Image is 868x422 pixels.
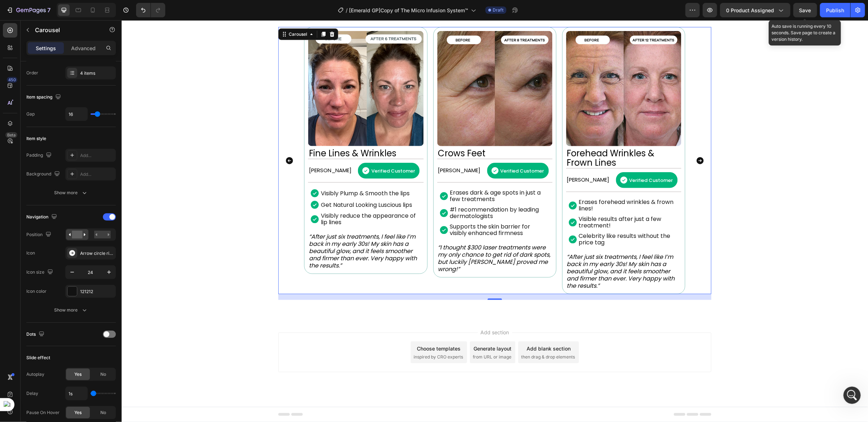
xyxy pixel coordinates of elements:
div: Padding [26,151,53,160]
p: Erases dark & age spots in just a few treatments [328,169,424,182]
div: Position [26,230,53,240]
div: Add blank section [405,325,449,332]
span: Draft [493,7,503,13]
button: Save [793,3,817,17]
button: Show more [26,304,116,317]
p: Supports the skin barrier for visibly enhanced firmness [328,203,424,216]
div: Carousel [166,11,187,17]
div: Autoplay [26,371,44,378]
span: Yes [74,409,82,416]
div: Item spacing [26,92,62,102]
div: 4 items [80,70,114,77]
div: Icon [26,250,35,256]
button: Show more [26,186,116,199]
span: Add section [356,308,391,316]
iframe: To enrich screen reader interactions, please activate Accessibility in Grammarly extension settings [122,20,868,422]
span: 0 product assigned [726,6,774,14]
p: Visibly reduce the appearance of lip lines [199,192,295,205]
p: Advanced [71,44,96,52]
div: Icon size [26,267,54,277]
div: Pause On Hover [26,409,60,416]
div: Slide effect [26,354,50,361]
div: Dots [26,330,46,339]
i: “I thought $300 laser treatments were my only chance to get rid of dark spots, but luckily [PERSO... [316,223,429,253]
div: Navigation [26,212,58,222]
div: 121212 [80,288,114,295]
p: [PERSON_NAME] [445,156,488,163]
span: Verified Customer [508,157,551,164]
p: Carousel [35,26,96,34]
div: Delay [26,390,38,397]
span: [Emerald GP]Copy of The Micro Infusion System™ [349,6,468,14]
button: 0 product assigned [720,3,790,17]
div: Add... [80,152,114,159]
h2: Forehead Wrinkles & Frown Lines [445,128,560,148]
div: 450 [7,77,17,83]
h2: Crows Feet [315,128,431,139]
span: Save [799,7,811,13]
div: Publish [826,6,844,14]
div: Add... [80,171,114,178]
span: No [100,371,106,378]
span: / [346,6,348,14]
p: Erases forehead wrinkles & frown lines! [457,179,553,192]
h2: Fine Lines & Wrinkles [187,128,302,139]
div: Show more [54,306,88,314]
span: then drag & drop elements [400,334,453,340]
div: Icon color [26,288,47,295]
img: gempages_580790998209135112-dff443a5-79a5-4578-b594-c44a7328b7ac.jpg [445,11,560,126]
i: “After just six treatments, I feel like I’m back in my early 30s! My skin has a beautiful glow, a... [187,212,295,249]
div: Background [26,169,61,179]
img: gempages_580790998209135112-38aea56a-6f53-4b42-ac97-9894d93d7665.png [187,11,302,126]
span: Verified Customer [250,147,293,154]
input: Auto [66,387,87,400]
p: Settings [36,44,56,52]
img: gempages_580790998209135112-320cb53e-87be-465d-82a7-3b5c07346db8.jpg [315,11,431,126]
iframe: Intercom live chat [843,387,861,404]
span: from URL or image [351,334,390,340]
div: Undo/Redo [136,3,165,17]
p: 7 [47,6,51,14]
button: Carousel Next Arrow [568,130,589,151]
p: [PERSON_NAME] [316,147,359,153]
div: Order [26,70,38,76]
input: Auto [66,108,87,121]
p: Visibly Plump & Smooth the lips [199,170,288,177]
span: Verified Customer [379,147,422,154]
p: #1 recommendation by leading dermatologists [328,186,424,199]
span: Yes [74,371,82,378]
div: Arrow circle right filled [80,250,114,257]
button: Publish [820,3,850,17]
div: Item style [26,135,46,142]
div: Gap [26,111,35,117]
span: inspired by CRO experts [292,334,341,340]
p: Celebrity like results without the price tag [457,213,553,226]
p: [PERSON_NAME] [187,147,230,153]
div: Choose templates [296,325,339,332]
span: No [100,409,106,416]
div: Show more [54,189,88,196]
i: “After just six treatments, I feel like I’m back in my early 30s! My skin has a beautiful glow, a... [445,232,553,270]
div: Beta [5,132,17,138]
div: Generate layout [352,325,390,332]
button: 7 [3,3,54,17]
p: Get Natural Looking Luscious lips [199,182,291,188]
p: Visible results after just a few treatment! [457,196,553,209]
button: Carousel Back Arrow [158,130,178,151]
